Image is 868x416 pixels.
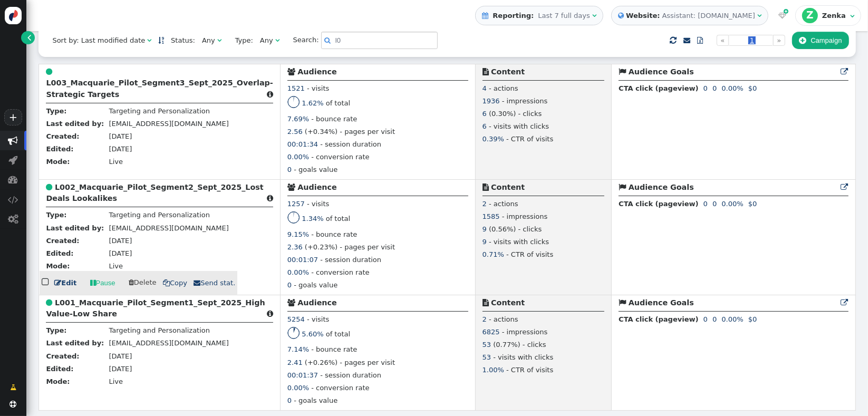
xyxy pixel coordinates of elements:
b: CTA click (pageview) [619,315,698,323]
span: 5.60% [302,330,323,338]
span: $0 [748,84,757,92]
span: [EMAIL_ADDRESS][DOMAIN_NAME] [109,339,228,347]
span: 0 [703,84,708,92]
span: 9.15% [287,230,309,238]
div: Any [260,35,273,46]
span:  [267,91,273,98]
span: [DATE] [109,352,132,360]
span: 2.56 [287,128,303,136]
a: Edit [54,278,76,288]
b: L003_Macquarie_Pilot_Segment3_Sept_2025_Overlap-Strategic Targets [46,79,273,98]
span: 0 [703,315,708,323]
span: Targeting and Personalization [109,326,210,334]
span: (0.56%) [489,225,516,233]
span:  [850,13,854,20]
a: Pause [83,274,122,292]
a:  [21,31,34,44]
span: - session duration [320,371,381,379]
span:  [9,155,18,165]
span: - bounce rate [311,230,357,238]
span: - clicks [523,341,546,349]
span:  [841,68,848,75]
span: 0.71% [483,250,504,258]
b: Edited: [46,365,73,373]
a: Delete [129,278,159,286]
span: 2.36 [287,243,303,251]
b: Audience [297,67,336,76]
span: Delete [129,278,157,286]
div: Sort by: Last modified date [52,35,145,46]
span: (+0.23%) [305,243,337,251]
span:  [46,183,52,191]
span: 53 [483,341,491,349]
b: Last edited by: [46,224,104,232]
span: 1.34% [302,215,323,222]
span: 1521 [287,84,305,92]
span: - visits [307,315,329,323]
a:  [683,36,690,44]
span: [DATE] [109,132,132,140]
b: Type: [46,326,66,334]
span:  [619,68,626,75]
span:  [483,183,489,191]
span:  [129,279,134,286]
span:  [8,175,18,185]
span:  [287,299,295,306]
span: 6825 [483,328,500,336]
span: 0 [712,200,717,208]
span: $0 [748,315,757,323]
span: - goals value [294,166,337,173]
a:  [158,36,164,44]
button: Campaign [792,32,849,50]
b: Audience [297,298,336,307]
b: L001_Macquarie_Pilot_Segment1_Sept_2025_High Value-Low Share [46,298,265,318]
span: 1257 [287,200,305,208]
span: - session duration [320,140,381,148]
span: 7.69% [287,115,309,123]
b: Audience Goals [629,298,694,307]
span: (0.77%) [493,341,520,349]
span:  [784,7,788,16]
span: 2 [483,200,487,208]
span: 9 [483,238,487,246]
span:  [482,12,488,19]
span: Targeting and Personalization [109,211,210,219]
b: Created: [46,132,79,140]
span: - goals value [294,281,337,289]
span:  [267,310,273,317]
span: of total [326,215,350,222]
span: - pages per visit [340,243,395,251]
span:  [483,299,489,306]
span:  [841,299,848,306]
span:  [287,68,295,75]
span:  [287,183,295,191]
span: - goals value [294,396,337,404]
span: - visits [307,84,329,92]
span: - actions [489,84,518,92]
span: - impressions [502,97,548,105]
span:  [147,37,151,44]
span:  [217,37,221,44]
b: Content [491,298,525,307]
span: 0 [712,315,717,323]
b: Content [491,67,525,76]
span: - visits with clicks [489,238,549,246]
span: 1936 [483,97,500,105]
span: 6 [483,110,487,118]
span: - visits with clicks [493,353,553,361]
div: Assistant: [DOMAIN_NAME] [662,11,755,21]
span:  [10,382,16,393]
span:  [697,37,703,44]
b: Audience Goals [629,183,694,191]
span: $0 [748,200,757,208]
span: [DATE] [109,249,132,257]
span: 00:01:37 [287,371,318,379]
span: - clicks [518,225,542,233]
b: CTA click (pageview) [619,200,698,208]
img: logo-icon.svg [5,7,22,24]
span:  [619,183,626,191]
span: 00:01:07 [287,256,318,264]
span: - impressions [502,328,548,336]
span: [DATE] [109,365,132,373]
b: Edited: [46,249,73,257]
